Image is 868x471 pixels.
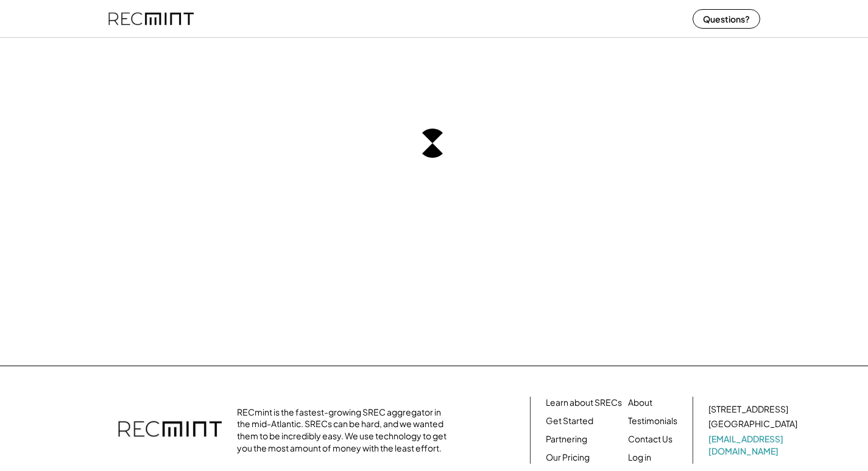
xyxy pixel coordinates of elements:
a: Get Started [546,415,593,427]
a: Our Pricing [546,452,590,464]
a: Partnering [546,433,587,445]
a: Learn about SRECs [546,397,622,409]
a: Contact Us [628,433,672,445]
a: Log in [628,452,651,464]
img: recmint-logotype%403x.png [118,409,222,452]
div: [STREET_ADDRESS] [708,403,788,416]
button: Questions? [693,9,760,29]
a: Testimonials [628,415,677,427]
div: [GEOGRAPHIC_DATA] [708,418,797,430]
div: RECmint is the fastest-growing SREC aggregator in the mid-Atlantic. SRECs can be hard, and we wan... [237,406,453,454]
a: About [628,397,652,409]
img: recmint-logotype%403x%20%281%29.jpeg [108,2,194,35]
a: [EMAIL_ADDRESS][DOMAIN_NAME] [708,433,800,457]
